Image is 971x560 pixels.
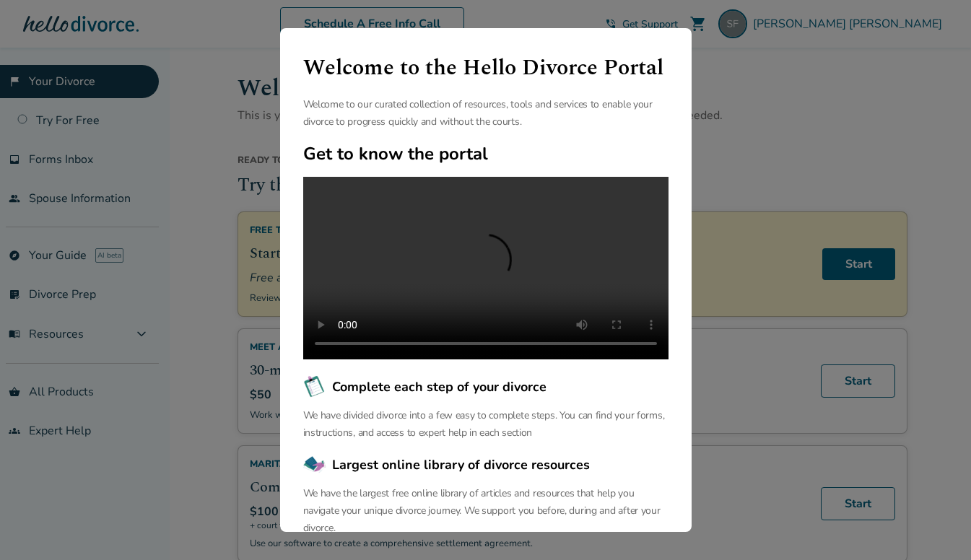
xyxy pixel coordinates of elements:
span: Largest online library of divorce resources [332,455,590,474]
p: Welcome to our curated collection of resources, tools and services to enable your divorce to prog... [303,96,669,131]
p: We have divided divorce into a few easy to complete steps. You can find your forms, instructions,... [303,407,669,442]
h1: Welcome to the Hello Divorce Portal [303,51,669,84]
span: Complete each step of your divorce [332,377,547,396]
img: Complete each step of your divorce [303,375,326,398]
h2: Get to know the portal [303,142,669,165]
img: Largest online library of divorce resources [303,453,326,476]
iframe: Chat Widget [899,491,971,560]
p: We have the largest free online library of articles and resources that help you navigate your uni... [303,485,669,537]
